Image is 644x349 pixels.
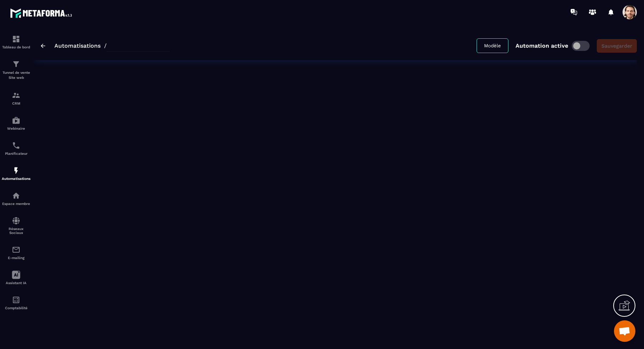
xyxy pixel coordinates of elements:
[2,290,30,315] a: accountantaccountantComptabilité
[2,202,30,206] p: Espace membre
[2,281,30,285] p: Assistant IA
[2,265,30,290] a: Assistant IA
[2,152,30,156] p: Planificateur
[2,161,30,186] a: automationsautomationsAutomatisations
[2,211,30,240] a: social-networksocial-networkRéseaux Sociaux
[2,126,30,130] p: Webinaire
[2,45,30,49] p: Tableau de bord
[2,70,30,80] p: Tunnel de vente Site web
[2,306,30,310] p: Comptabilité
[12,35,20,43] img: formation
[516,42,568,49] p: Automation active
[54,42,101,49] a: Automatisations
[12,60,20,68] img: formation
[2,111,30,136] a: automationsautomationsWebinaire
[12,116,20,125] img: automations
[2,101,30,105] p: CRM
[12,141,20,150] img: scheduler
[2,240,30,265] a: emailemailE-mailing
[477,38,508,53] button: Modèle
[2,177,30,181] p: Automatisations
[12,296,20,304] img: accountant
[2,29,30,54] a: formationformationTableau de bord
[2,86,30,111] a: formationformationCRM
[12,245,20,254] img: email
[12,191,20,200] img: automations
[2,186,30,211] a: automationsautomationsEspace membre
[12,216,20,225] img: social-network
[2,54,30,86] a: formationformationTunnel de vente Site web
[104,42,107,49] span: /
[12,166,20,175] img: automations
[614,320,635,342] div: Open chat
[2,136,30,161] a: schedulerschedulerPlanificateur
[10,6,74,20] img: logo
[2,227,30,235] p: Réseaux Sociaux
[2,256,30,260] p: E-mailing
[41,44,45,48] img: arrow
[12,91,20,100] img: formation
